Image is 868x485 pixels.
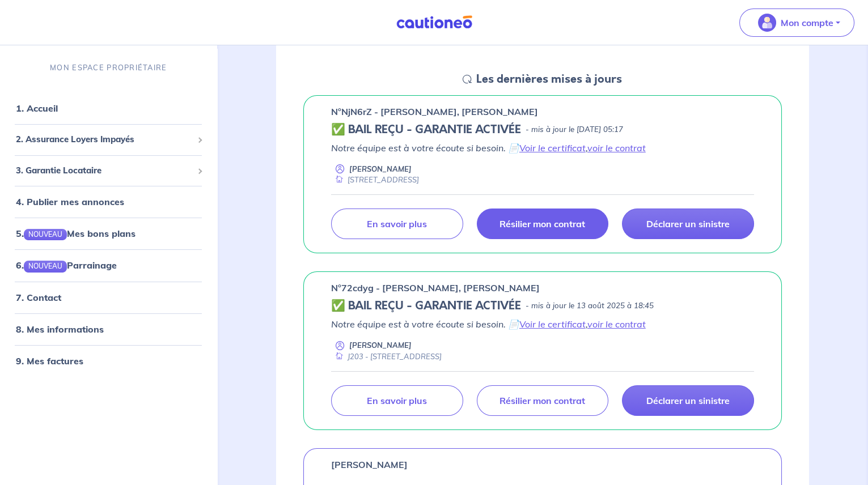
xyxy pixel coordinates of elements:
[331,105,538,118] p: n°NjN6rZ - [PERSON_NAME], [PERSON_NAME]
[526,300,654,312] p: - mis à jour le 13 août 2025 à 18:45
[331,351,442,362] div: J203 - [STREET_ADDRESS]
[331,299,754,313] div: state: CONTRACT-VALIDATED, Context: NEW,CHOOSE-CERTIFICATE,COLOCATION,LESSOR-DOCUMENTS
[331,209,463,239] a: En savoir plus
[5,286,213,308] div: 7. Contact
[739,8,854,37] button: illu_account_valid_menu.svgMon compte
[5,190,213,213] div: 4. Publier mes annonces
[331,175,419,185] div: [STREET_ADDRESS]
[16,291,61,303] a: 7. Contact
[5,129,213,151] div: 2. Assurance Loyers Impayés
[16,103,58,114] a: 1. Accueil
[758,14,776,32] img: illu_account_valid_menu.svg
[519,318,586,330] a: Voir le certificat
[331,141,754,155] p: Notre équipe est à votre écoute si besoin. 📄 ,
[349,164,412,175] p: [PERSON_NAME]
[331,385,463,416] a: En savoir plus
[477,385,609,416] a: Résilier mon contrat
[16,259,117,271] a: 6.NOUVEAUParrainage
[349,340,412,351] p: [PERSON_NAME]
[622,385,754,416] a: Déclarer un sinistre
[50,62,167,73] p: MON ESPACE PROPRIÉTAIRE
[5,97,213,120] div: 1. Accueil
[16,228,136,239] a: 5.NOUVEAUMes bons plans
[526,124,623,135] p: - mis à jour le [DATE] 05:17
[587,142,646,154] a: voir le contrat
[331,299,521,313] h5: ✅ BAIL REÇU - GARANTIE ACTIVÉE
[367,218,427,229] p: En savoir plus
[499,218,585,229] p: Résilier mon contrat
[331,123,754,137] div: state: CONTRACT-VALIDATED, Context: NEW,MAYBE-CERTIFICATE,RELATIONSHIP,LESSOR-DOCUMENTS
[16,196,124,207] a: 4. Publier mes annonces
[781,16,833,29] p: Mon compte
[5,317,213,340] div: 8. Mes informations
[16,355,83,366] a: 9. Mes factures
[367,395,427,406] p: En savoir plus
[331,317,754,331] p: Notre équipe est à votre écoute si besoin. 📄 ,
[5,349,213,372] div: 9. Mes factures
[16,133,193,146] span: 2. Assurance Loyers Impayés
[587,318,646,330] a: voir le contrat
[499,395,585,406] p: Résilier mon contrat
[646,218,730,229] p: Déclarer un sinistre
[16,164,193,177] span: 3. Garantie Locataire
[519,142,586,154] a: Voir le certificat
[476,73,622,86] h5: Les dernières mises à jours
[331,281,540,295] p: n°72cdyg - [PERSON_NAME], [PERSON_NAME]
[331,123,521,137] h5: ✅ BAIL REÇU - GARANTIE ACTIVÉE
[5,159,213,181] div: 3. Garantie Locataire
[5,222,213,245] div: 5.NOUVEAUMes bons plans
[331,458,408,471] p: [PERSON_NAME]
[16,323,104,334] a: 8. Mes informations
[5,254,213,276] div: 6.NOUVEAUParrainage
[392,15,477,29] img: Cautioneo
[646,395,730,406] p: Déclarer un sinistre
[622,209,754,239] a: Déclarer un sinistre
[477,209,609,239] a: Résilier mon contrat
